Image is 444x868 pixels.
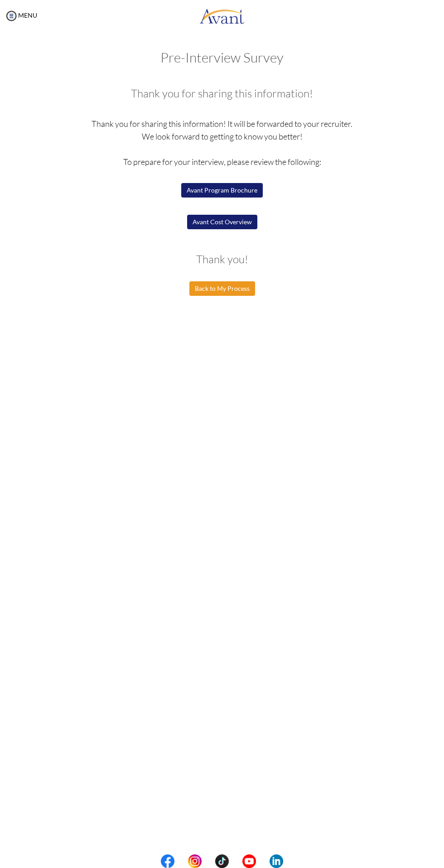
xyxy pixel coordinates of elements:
[202,854,215,868] img: blank.png
[5,9,18,23] img: icon-menu.png
[161,854,174,868] img: fb.png
[9,50,435,65] h2: Pre-Interview Survey
[87,87,357,99] h3: Thank you for sharing this information!
[215,854,229,868] img: tt.png
[256,854,270,868] img: blank.png
[181,183,263,198] button: Avant Program Brochure
[5,11,37,19] a: MENU
[199,2,245,29] img: logo.png
[188,854,202,868] img: in.png
[242,854,256,868] img: yt.png
[189,281,255,296] button: Back to My Process
[229,854,242,868] img: blank.png
[270,854,283,868] img: li.png
[87,117,357,244] p: Thank you for sharing this information! It will be forwarded to your recruiter. We look forward t...
[174,854,188,868] img: blank.png
[187,215,257,229] button: Avant Cost Overview
[87,253,357,265] h3: Thank you!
